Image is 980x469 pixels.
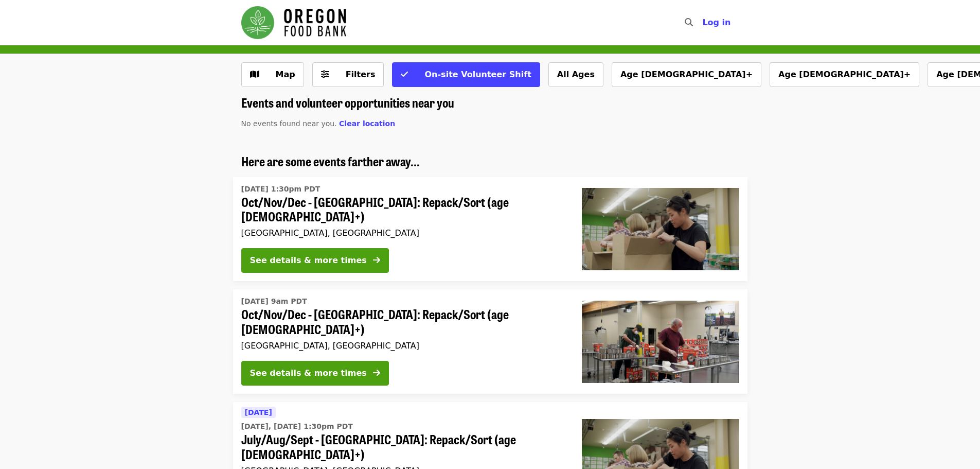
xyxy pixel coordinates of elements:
span: No events found near you. [241,119,337,128]
span: Events and volunteer opportunities near you [241,93,454,111]
div: See details & more times [250,254,367,267]
img: Oregon Food Bank - Home [241,6,346,39]
button: Show map view [241,62,304,87]
span: Oct/Nov/Dec - [GEOGRAPHIC_DATA]: Repack/Sort (age [DEMOGRAPHIC_DATA]+) [241,307,565,337]
button: On-site Volunteer Shift [392,62,540,87]
button: Age [DEMOGRAPHIC_DATA]+ [770,62,919,87]
a: See details for "Oct/Nov/Dec - Portland: Repack/Sort (age 16+)" [233,289,747,394]
img: Oct/Nov/Dec - Portland: Repack/Sort (age 8+) organized by Oregon Food Bank [582,188,739,270]
div: See details & more times [250,367,367,379]
button: Filters (0 selected) [312,62,384,87]
i: search icon [685,18,693,27]
img: Oct/Nov/Dec - Portland: Repack/Sort (age 16+) organized by Oregon Food Bank [582,301,739,383]
span: Map [276,70,295,79]
time: [DATE] 9am PDT [241,296,307,307]
span: Oct/Nov/Dec - [GEOGRAPHIC_DATA]: Repack/Sort (age [DEMOGRAPHIC_DATA]+) [241,195,565,224]
time: [DATE], [DATE] 1:30pm PDT [241,421,353,432]
i: check icon [401,70,408,79]
div: [GEOGRAPHIC_DATA], [GEOGRAPHIC_DATA] [241,341,565,351]
span: Log in [702,18,730,27]
button: All Ages [548,62,603,87]
span: [DATE] [245,408,272,416]
div: [GEOGRAPHIC_DATA], [GEOGRAPHIC_DATA] [241,228,565,238]
i: arrow-right icon [373,368,380,378]
button: Log in [694,12,739,33]
span: Filters [346,70,376,79]
a: See details for "Oct/Nov/Dec - Portland: Repack/Sort (age 8+)" [233,177,747,282]
i: map icon [250,70,259,79]
span: Here are some events farther away... [241,152,420,170]
input: Search [699,10,707,35]
span: Clear location [339,119,395,128]
button: Clear location [339,118,395,129]
button: See details & more times [241,248,389,273]
i: arrow-right icon [373,255,380,265]
span: July/Aug/Sept - [GEOGRAPHIC_DATA]: Repack/Sort (age [DEMOGRAPHIC_DATA]+) [241,432,565,462]
time: [DATE] 1:30pm PDT [241,184,320,195]
span: On-site Volunteer Shift [424,70,531,79]
i: sliders-h icon [321,70,329,79]
button: Age [DEMOGRAPHIC_DATA]+ [612,62,761,87]
button: See details & more times [241,361,389,386]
